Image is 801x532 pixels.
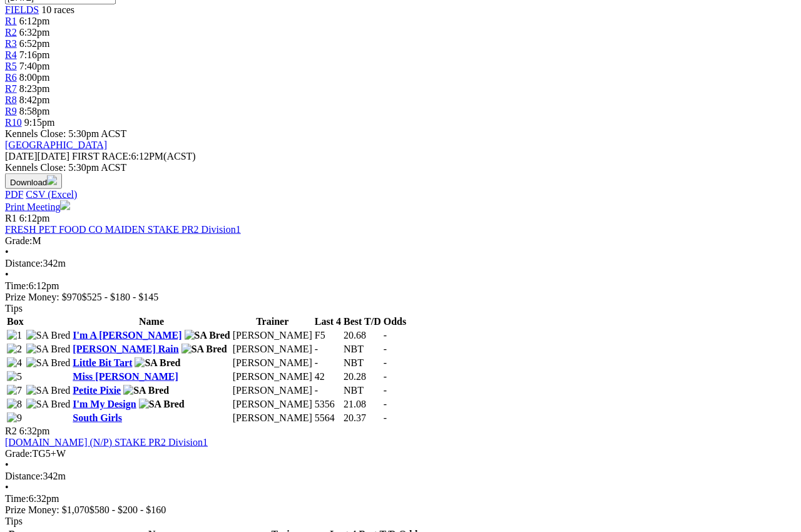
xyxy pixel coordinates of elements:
[5,258,43,269] span: Distance:
[232,371,313,383] td: [PERSON_NAME]
[384,330,387,340] span: -
[5,4,39,15] a: FIELDS
[19,95,50,105] span: 8:42pm
[19,72,50,83] span: 8:00pm
[232,343,313,356] td: [PERSON_NAME]
[19,38,50,49] span: 6:52pm
[73,412,122,423] a: South Girls
[5,516,23,526] span: Tips
[314,357,342,369] td: -
[5,106,17,116] a: R9
[232,357,313,369] td: [PERSON_NAME]
[41,4,74,15] span: 10 races
[5,38,17,49] a: R3
[60,200,70,210] img: printer.svg
[232,412,313,424] td: [PERSON_NAME]
[5,213,17,223] span: R1
[314,329,342,342] td: F5
[47,175,57,185] img: download.svg
[314,343,342,356] td: -
[343,412,382,424] td: 20.37
[5,437,208,448] a: [DOMAIN_NAME] (N/P) STAKE PR2 Division1
[5,128,126,139] span: Kennels Close: 5:30pm ACST
[5,280,29,291] span: Time:
[384,412,387,423] span: -
[19,83,50,94] span: 8:23pm
[73,371,178,382] a: Miss [PERSON_NAME]
[26,399,71,410] img: SA Bred
[7,357,22,369] img: 4
[5,303,23,314] span: Tips
[5,448,33,459] span: Grade:
[19,106,50,116] span: 8:58pm
[314,315,342,328] th: Last 4
[5,224,241,235] a: FRESH PET FOOD CO MAIDEN STAKE PR2 Division1
[5,189,796,200] div: Download
[123,385,169,396] img: SA Bred
[384,371,387,382] span: -
[343,398,382,411] td: 21.08
[5,471,796,482] div: 342m
[5,117,22,128] a: R10
[5,292,796,303] div: Prize Money: $970
[19,213,50,223] span: 6:12pm
[5,49,17,60] span: R4
[73,385,121,396] a: Petite Pixie
[19,16,50,26] span: 6:12pm
[5,471,43,481] span: Distance:
[24,117,55,128] span: 9:15pm
[7,371,22,382] img: 5
[232,329,313,342] td: [PERSON_NAME]
[232,315,313,328] th: Trainer
[5,482,9,493] span: •
[343,315,382,328] th: Best T/D
[5,16,17,26] span: R1
[232,384,313,397] td: [PERSON_NAME]
[72,151,131,161] span: FIRST RACE:
[314,398,342,411] td: 5356
[5,459,9,470] span: •
[5,189,23,200] a: PDF
[5,235,33,246] span: Grade:
[314,412,342,424] td: 5564
[5,504,796,516] div: Prize Money: $1,070
[73,344,178,354] a: [PERSON_NAME] Rain
[73,357,132,368] a: Little Bit Tart
[343,371,382,383] td: 20.28
[139,399,185,410] img: SA Bred
[5,72,17,83] span: R6
[7,399,22,410] img: 8
[73,330,181,340] a: I'm A [PERSON_NAME]
[26,330,71,341] img: SA Bred
[5,83,17,94] a: R7
[5,173,62,189] button: Download
[19,426,50,436] span: 6:32pm
[314,371,342,383] td: 42
[185,330,230,341] img: SA Bred
[5,493,796,504] div: 6:32pm
[343,329,382,342] td: 20.68
[384,399,387,409] span: -
[26,344,71,355] img: SA Bred
[5,235,796,247] div: M
[26,189,77,200] a: CSV (Excel)
[343,343,382,356] td: NBT
[5,61,17,71] a: R5
[384,385,387,396] span: -
[7,330,22,341] img: 1
[5,27,17,38] span: R2
[7,412,22,424] img: 9
[7,344,22,355] img: 2
[5,95,17,105] a: R8
[72,151,196,161] span: 6:12PM(ACST)
[19,27,50,38] span: 6:32pm
[314,384,342,397] td: -
[135,357,180,369] img: SA Bred
[89,504,166,515] span: $580 - $200 - $160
